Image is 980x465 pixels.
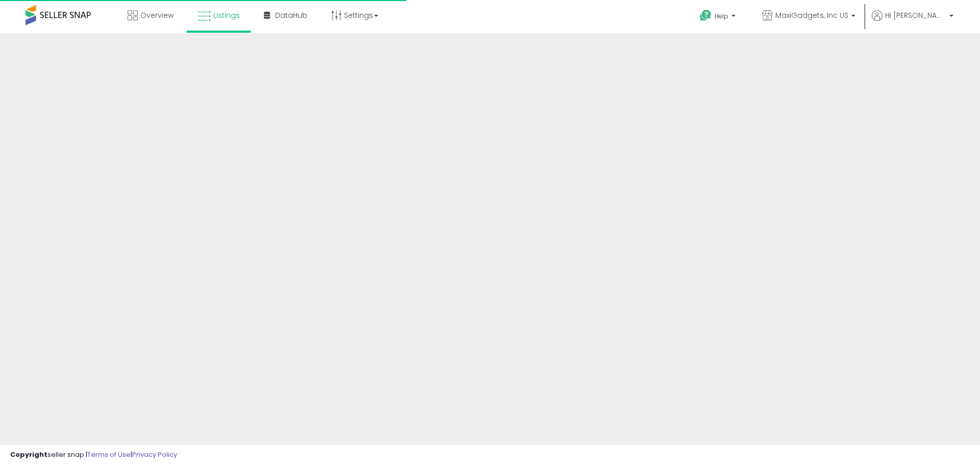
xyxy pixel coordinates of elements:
div: seller snap | | [10,450,177,460]
span: Help [715,12,728,20]
strong: Copyright [10,450,47,459]
a: Help [692,2,746,33]
span: Overview [140,10,174,20]
i: Get Help [699,9,712,22]
span: Listings [213,10,240,20]
span: DataHub [275,10,307,20]
span: Hi [PERSON_NAME] [885,10,946,20]
a: Hi [PERSON_NAME] [872,10,953,33]
span: MaxiGadgets, Inc US [775,10,848,20]
a: Privacy Policy [132,450,177,459]
a: Terms of Use [87,450,131,459]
